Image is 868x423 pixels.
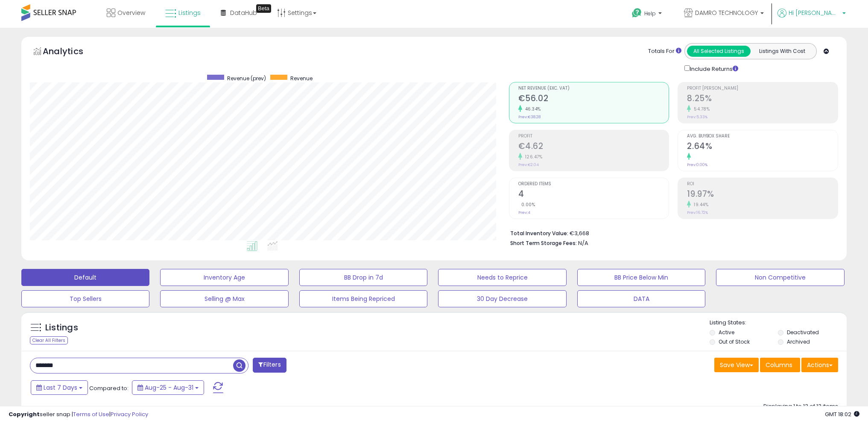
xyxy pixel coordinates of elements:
span: 2025-09-8 18:02 GMT [825,410,859,418]
a: Privacy Policy [111,410,148,418]
a: Terms of Use [73,410,109,418]
button: Top Sellers [21,290,149,307]
div: seller snap | | [9,411,148,419]
button: Selling @ Max [160,290,288,307]
span: Ordered Items [518,182,669,187]
span: Net Revenue (Exc. VAT) [518,86,669,91]
span: Profit [518,134,669,139]
button: Listings With Cost [750,46,814,57]
span: Listings [178,9,201,17]
label: Active [719,329,734,336]
span: Overview [117,9,145,17]
span: Avg. Buybox Share [687,134,838,139]
span: Compared to: [89,384,129,392]
button: BB Drop in 7d [299,269,427,286]
span: Revenue (prev) [227,75,266,82]
button: Non Competitive [716,269,844,286]
div: Include Returns [678,64,748,73]
small: Prev: €2.04 [518,162,539,167]
label: Archived [787,338,810,345]
h5: Analytics [43,45,100,59]
div: Displaying 1 to 13 of 13 items [763,403,838,411]
span: Hi [PERSON_NAME] [789,9,840,17]
button: DATA [577,290,705,307]
p: Listing States: [710,319,847,327]
button: Items Being Repriced [299,290,427,307]
h5: Listings [45,322,78,334]
button: Default [21,269,149,286]
div: Clear All Filters [30,336,68,344]
span: Revenue [290,75,313,82]
small: Prev: 0.00% [687,162,707,167]
span: Columns [766,361,792,369]
div: Tooltip anchor [256,4,271,13]
h2: €56.02 [518,93,669,105]
span: Aug-25 - Aug-31 [145,383,193,392]
label: Deactivated [787,329,819,336]
b: Total Inventory Value: [510,230,568,237]
b: Short Term Storage Fees: [510,239,577,247]
button: Needs to Reprice [438,269,566,286]
small: 0.00% [518,201,535,208]
button: Aug-25 - Aug-31 [132,380,204,395]
small: 126.47% [522,154,543,160]
strong: Copyright [9,410,40,418]
button: Columns [760,358,800,372]
small: Prev: 4 [518,210,530,215]
a: Hi [PERSON_NAME] [777,9,846,28]
h2: 19.97% [687,189,838,201]
label: Out of Stock [719,338,750,345]
a: Help [625,1,670,28]
span: ROI [687,182,838,187]
span: Last 7 Days [44,383,77,392]
small: Prev: 5.33% [687,114,707,120]
small: Prev: €38.28 [518,114,541,120]
button: Actions [801,358,838,372]
small: Prev: 16.72% [687,210,708,215]
button: 30 Day Decrease [438,290,566,307]
button: Last 7 Days [31,380,88,395]
button: Save View [714,358,759,372]
button: Inventory Age [160,269,288,286]
h2: €4.62 [518,141,669,153]
button: Filters [253,358,286,373]
small: 54.78% [691,106,710,112]
i: Get Help [631,8,642,18]
small: 46.34% [522,106,541,112]
div: Totals For [648,47,681,55]
span: N/A [578,239,588,247]
span: Profit [PERSON_NAME] [687,86,838,91]
button: All Selected Listings [687,46,751,57]
h2: 4 [518,189,669,201]
h2: 2.64% [687,141,838,153]
h2: 8.25% [687,93,838,105]
span: Help [644,10,656,17]
small: 19.44% [691,201,708,208]
span: DAMRO TECHNOLOGY [695,9,758,17]
span: DataHub [230,9,257,17]
li: €3,668 [510,228,832,238]
button: BB Price Below Min [577,269,705,286]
